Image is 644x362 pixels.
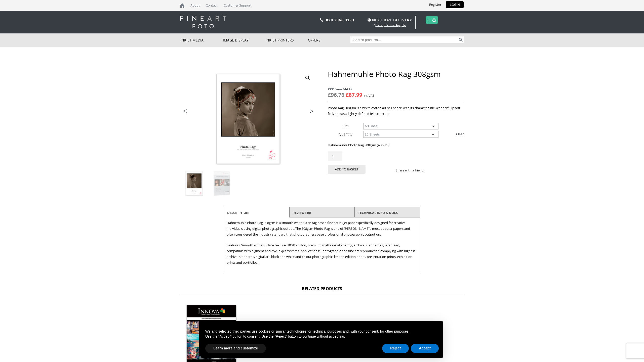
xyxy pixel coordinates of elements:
img: logo-white.svg [180,16,226,28]
p: We and selected third parties use cookies or similar technologies for technical purposes and, wit... [205,329,439,334]
a: Image Display [223,33,265,47]
a: Clear options [456,130,464,138]
a: Reviews (0) [293,208,311,217]
button: Add to basket [328,165,366,174]
bdi: 87.99 [346,91,362,98]
button: Reject [382,344,409,353]
a: Exceptions Apply [375,23,406,27]
img: time.svg [368,18,371,22]
span: £ [346,91,349,98]
a: Register [425,1,445,8]
p: Share with a friend [396,167,430,173]
img: facebook sharing button [430,168,434,172]
bdi: 96.76 [328,91,344,98]
label: Quantity [339,132,352,137]
a: TECHNICAL INFO & DOCS [358,208,398,217]
a: View full-screen image gallery [303,73,312,82]
p: Hahnemuhle Photo-Rag 308gsm is a smooth white 100% rag based fine art inkjet paper specifically d... [227,220,417,237]
span: RRP from £44.45 [328,86,464,92]
img: Hahnemuhle Photo Rag 308gsm - Image 2 [208,170,235,197]
a: Inkjet Media [180,33,223,47]
p: Hahnemuhle Photo Rag 308gsm (A3 x 25) [328,142,464,148]
span: NEXT DAY DELIVERY [366,17,412,23]
input: Search products… [350,36,458,43]
p: Use the “Accept” button to consent. Use the “Reject” button to continue without accepting. [205,334,439,339]
label: Size [342,123,349,128]
img: email sharing button [442,168,446,172]
span: £ [328,91,331,98]
img: twitter sharing button [436,168,440,172]
img: phone.svg [320,18,324,22]
a: 0 [427,16,430,24]
a: LOGIN [446,1,464,8]
img: Hahnemuhle Photo Rag 308gsm [180,69,316,170]
button: Search [458,36,464,43]
img: basket.svg [432,18,436,22]
a: Offers [308,33,350,47]
input: Product quantity [328,151,342,161]
button: Learn more and customize [205,344,266,353]
button: Accept [411,344,439,353]
p: Photo-Rag 308gsm is a white cotton artist’s paper, with its characteristic, wonderfully soft feel... [328,105,464,117]
img: Hahnemuhle Photo Rag 308gsm [181,170,208,197]
a: Inkjet Printers [265,33,308,47]
a: Description [227,208,249,217]
p: Features: Smooth white surface texture, 100% cotton, premium matte inkjet coating, archival stand... [227,242,417,265]
h1: Hahnemuhle Photo Rag 308gsm [328,69,464,79]
a: 020 3968 3333 [326,18,354,22]
h2: Related products [180,286,464,294]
